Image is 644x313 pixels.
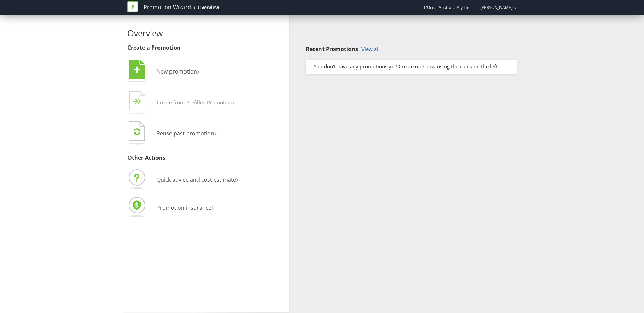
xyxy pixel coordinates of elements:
[309,63,514,70] div: You don't have any promotions yet! Create one now using the icons on the left.
[156,130,214,137] span: Reuse past promotion
[134,66,140,74] tspan: 
[127,29,284,38] h2: Overview
[143,3,191,11] a: Promotion Wizard
[306,45,358,53] span: Recent Promotions
[474,4,512,10] a: [PERSON_NAME]
[156,204,211,211] span: Promotion insurance
[127,89,235,117] button: Create from Prefilled Promotion›
[232,96,235,107] span: ›
[127,204,214,211] a: Promotion insurance›
[361,46,380,52] a: View all
[127,176,238,183] a: Quick advice and cost estimate›
[197,65,200,76] span: ›
[157,99,232,106] span: Create from Prefilled Promotion
[236,173,238,184] span: ›
[214,127,217,138] span: ›
[127,45,284,51] h3: Create a Promotion
[424,4,469,10] span: L'Oreal Australia Pty Ltd
[156,176,236,183] span: Quick advice and cost estimate
[127,155,284,161] h3: Other Actions
[198,4,219,11] div: Overview
[134,128,140,135] tspan: 
[137,98,142,105] tspan: 
[156,68,197,75] span: New promotion
[211,201,214,212] span: ›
